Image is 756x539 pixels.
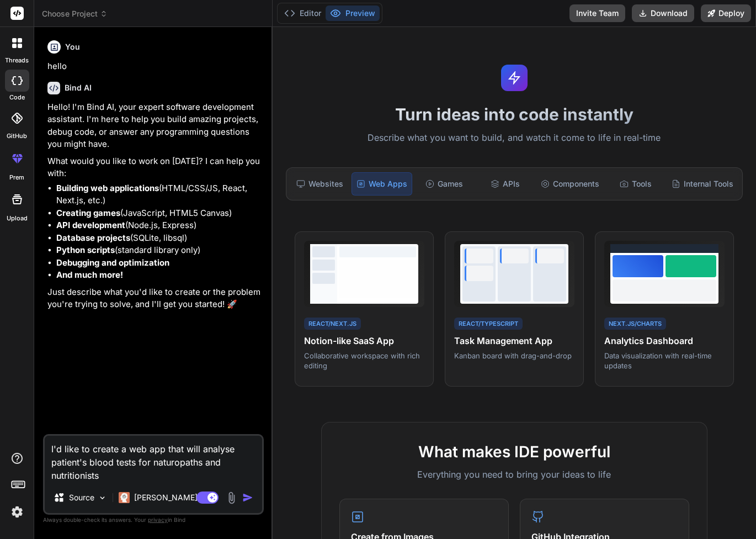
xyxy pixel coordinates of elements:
img: icon [242,492,253,503]
p: Collaborative workspace with rich editing [304,351,424,371]
span: privacy [148,516,168,523]
strong: Python scripts [56,245,115,255]
button: Download [632,4,694,22]
li: (JavaScript, HTML5 Canvas) [56,207,262,220]
span: Choose Project [42,8,108,19]
img: settings [8,503,26,521]
div: Internal Tools [667,172,738,195]
button: Editor [280,6,326,21]
label: Upload [7,214,28,223]
p: Everything you need to bring your ideas to life [339,468,689,481]
p: Data visualization with real-time updates [604,351,725,371]
strong: Debugging and optimization [56,257,169,268]
div: Games [414,172,473,195]
p: Hello! I'm Bind AI, your expert software development assistant. I'm here to help you build amazin... [47,101,262,151]
p: [PERSON_NAME] 4 S.. [134,492,216,503]
button: Preview [326,6,380,21]
h6: Bind AI [65,82,92,93]
img: attachment [225,492,238,504]
div: Components [536,172,604,195]
button: Deploy [701,4,751,22]
div: Next.js/Charts [604,318,666,330]
strong: API development [56,220,125,230]
h4: Analytics Dashboard [604,334,725,347]
label: prem [9,173,24,182]
strong: And much more! [56,269,123,280]
label: code [9,93,25,102]
li: (HTML/CSS/JS, React, Next.js, etc.) [56,182,262,207]
h2: What makes IDE powerful [339,440,689,463]
h4: Notion-like SaaS App [304,334,424,347]
label: GitHub [7,131,27,141]
li: (standard library only) [56,244,262,257]
strong: Building web applications [56,183,159,193]
div: Web Apps [352,172,412,195]
p: Just describe what you'd like to create or the problem you're trying to solve, and I'll get you s... [47,286,262,311]
textarea: I'd like to create a web app that will analyse patient's blood tests for naturopaths and nutritio... [45,436,262,482]
div: APIs [476,172,535,195]
h4: Task Management App [454,334,574,347]
p: Source [69,492,94,503]
p: Kanban board with drag-and-drop [454,351,574,361]
strong: Database projects [56,232,130,243]
button: Invite Team [569,4,625,22]
li: (SQLite, libsql) [56,232,262,245]
div: React/TypeScript [454,318,523,330]
div: Websites [291,172,350,195]
label: threads [5,56,29,65]
h6: You [65,41,80,52]
img: Pick Models [98,493,107,503]
div: Tools [606,172,665,195]
p: Describe what you want to build, and watch it come to life in real-time [279,131,749,145]
li: (Node.js, Express) [56,219,262,232]
strong: Creating games [56,208,120,218]
p: What would you like to work on [DATE]? I can help you with: [47,155,262,180]
div: React/Next.js [304,318,361,330]
h1: Turn ideas into code instantly [279,104,749,124]
img: Claude 4 Sonnet [119,492,130,503]
p: Always double-check its answers. Your in Bind [43,515,264,525]
p: hello [47,60,262,73]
